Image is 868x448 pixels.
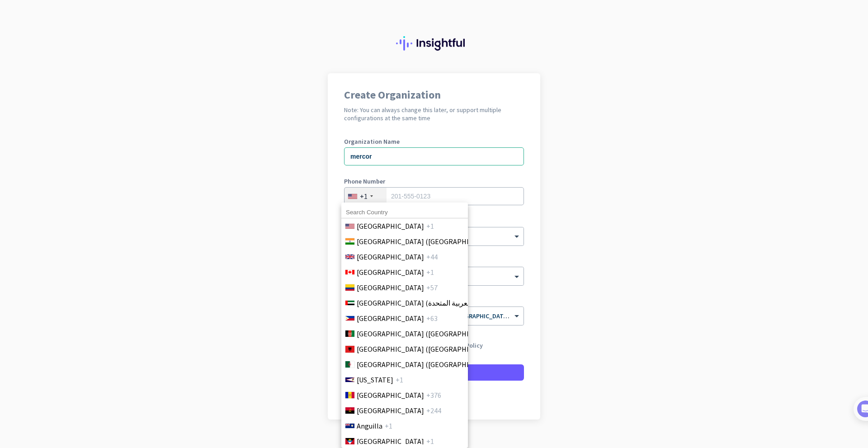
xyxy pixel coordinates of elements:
span: [GEOGRAPHIC_DATA] (‫الإمارات العربية المتحدة‬‎) [357,297,500,308]
span: [US_STATE] [357,374,393,385]
span: [GEOGRAPHIC_DATA] [357,405,424,416]
span: [GEOGRAPHIC_DATA] [357,221,424,231]
span: +1 [426,436,434,447]
span: +244 [426,405,441,416]
span: +1 [396,374,403,385]
span: [GEOGRAPHIC_DATA] ([GEOGRAPHIC_DATA]) [357,236,498,247]
span: [GEOGRAPHIC_DATA] (‫[GEOGRAPHIC_DATA]‬‎) [357,359,498,370]
span: +1 [426,267,434,278]
span: Anguilla [357,420,382,431]
span: +1 [426,221,434,231]
span: [GEOGRAPHIC_DATA] [357,390,424,401]
span: [GEOGRAPHIC_DATA] ([GEOGRAPHIC_DATA]) [357,344,498,354]
span: [GEOGRAPHIC_DATA] [357,313,424,324]
span: [GEOGRAPHIC_DATA] (‫[GEOGRAPHIC_DATA]‬‎) [357,328,498,339]
span: [GEOGRAPHIC_DATA] [357,282,424,293]
input: Search Country [341,207,468,218]
span: +63 [426,313,438,324]
span: +44 [426,251,438,262]
span: +376 [426,390,441,401]
span: [GEOGRAPHIC_DATA] [357,267,424,278]
span: [GEOGRAPHIC_DATA] [357,436,424,447]
span: [GEOGRAPHIC_DATA] [357,251,424,262]
span: +57 [426,282,438,293]
span: +1 [385,420,392,431]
